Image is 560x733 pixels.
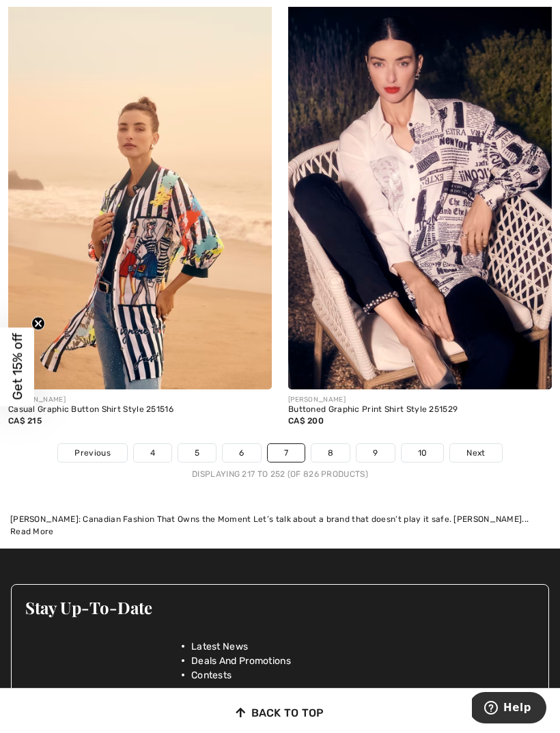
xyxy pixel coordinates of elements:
[25,598,535,616] h3: Stay Up-To-Date
[8,395,272,405] div: [PERSON_NAME]
[311,444,350,462] a: 8
[31,316,45,330] button: Close teaser
[134,444,171,462] a: 4
[10,527,54,536] span: Read More
[58,444,126,462] a: Previous
[268,444,305,462] a: 7
[191,639,248,654] span: Latest News
[288,395,552,405] div: [PERSON_NAME]
[356,444,394,462] a: 9
[191,654,291,668] span: Deals And Promotions
[472,692,546,726] iframe: Opens a widget where you can find more information
[191,668,232,682] span: Contests
[74,447,110,459] span: Previous
[223,444,260,462] a: 6
[8,416,42,426] span: CA$ 215
[178,444,216,462] a: 5
[402,444,444,462] a: 10
[288,405,552,415] div: Buttoned Graphic Print Shirt Style 251529
[450,444,501,462] a: Next
[10,333,25,400] span: Get 15% off
[466,447,485,459] span: Next
[8,405,272,415] div: Casual Graphic Button Shirt Style 251516
[10,513,550,525] div: [PERSON_NAME]: Canadian Fashion That Owns the Moment Let’s talk about a brand that doesn’t play i...
[288,416,324,426] span: CA$ 200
